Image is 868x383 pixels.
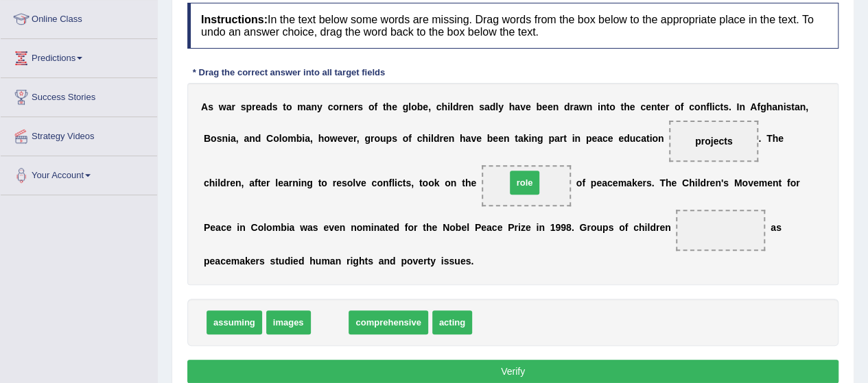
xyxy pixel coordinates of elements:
b: o [266,222,272,233]
b: e [349,101,354,112]
b: s [217,133,222,144]
b: d [490,101,496,112]
b: w [330,133,338,144]
b: n [235,177,242,188]
b: t [646,133,650,144]
b: l [709,101,712,112]
b: p [386,133,392,144]
b: o [347,177,353,188]
b: o [211,133,217,144]
b: e [542,101,548,112]
b: l [408,101,411,112]
b: r [642,177,646,188]
b: m [288,133,296,144]
b: e [709,177,715,188]
b: s [357,101,363,112]
b: s [479,101,484,112]
b: s [208,101,213,112]
b: n [658,133,664,144]
b: a [226,101,232,112]
b: o [675,101,681,112]
a: Strategy Videos [1,117,157,151]
b: i [228,133,231,144]
b: h [465,177,471,188]
b: i [783,101,786,112]
b: a [283,177,289,188]
b: Instructions: [201,14,268,25]
b: p [591,177,597,188]
b: d [453,101,459,112]
b: l [392,177,395,188]
b: e [423,101,428,112]
b: e [261,177,266,188]
b: f [681,101,684,112]
b: n [777,101,784,112]
b: e [462,101,468,112]
b: T [659,177,666,188]
b: r [560,133,563,144]
b: f [374,101,377,112]
b: g [307,177,313,188]
b: e [338,133,343,144]
b: o [321,177,327,188]
b: y [317,101,322,112]
b: e [230,177,235,188]
b: a [515,101,520,112]
b: o [368,101,375,112]
b: f [757,101,760,112]
b: a [597,133,602,144]
b: k [524,133,529,144]
b: r [439,133,443,144]
span: Drop target [669,121,758,162]
button: Verify [187,360,838,383]
b: l [353,177,355,188]
b: i [447,101,450,112]
b: w [219,101,226,112]
span: Drop target [482,165,571,206]
b: , [310,133,313,144]
b: t [283,101,286,112]
b: d [266,101,272,112]
b: n [587,101,593,112]
b: b [417,101,423,112]
b: r [796,177,799,188]
b: i [302,133,305,144]
b: o [411,101,417,112]
b: f [582,177,585,188]
b: e [778,133,784,144]
b: n [799,101,806,112]
b: T [766,133,773,144]
b: i [712,101,715,112]
b: h [509,101,515,112]
b: e [767,177,773,188]
b: a [307,222,313,233]
b: a [249,177,255,188]
b: r [354,101,357,112]
b: , [411,177,414,188]
b: s [272,101,278,112]
b: h [666,177,672,188]
b: e [361,177,366,188]
b: i [598,101,600,112]
b: w [579,101,587,112]
b: m [618,177,626,188]
b: l [431,133,434,144]
b: a [289,222,294,233]
b: l [275,177,278,188]
b: s [723,101,729,112]
b: r [333,177,336,188]
b: r [252,101,255,112]
b: , [357,133,360,144]
b: c [635,133,641,144]
b: o [445,177,451,188]
b: n [773,177,779,188]
b: M [734,177,742,188]
b: l [279,133,282,144]
b: i [298,177,301,188]
b: n [700,101,706,112]
b: n [451,177,457,188]
b: n [249,133,255,144]
b: o [576,177,583,188]
b: c [689,101,694,112]
b: g [403,101,409,112]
